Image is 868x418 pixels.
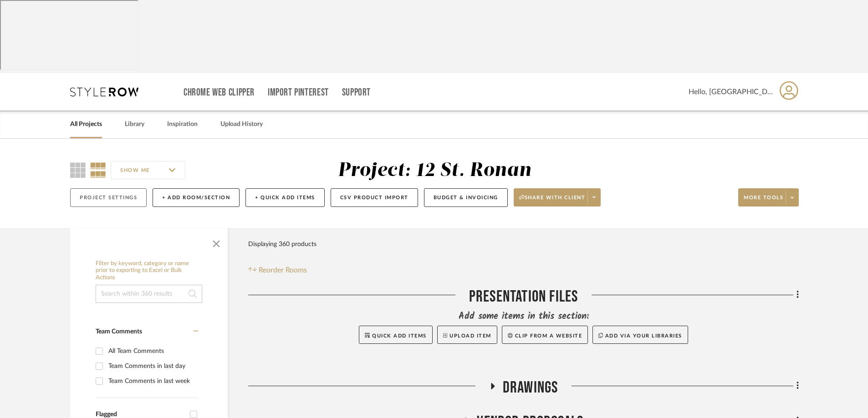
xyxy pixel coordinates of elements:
div: Team Comments in last week [108,374,196,388]
button: Close [207,233,225,251]
button: Upload Item [437,326,497,344]
button: Budget & Invoicing [424,188,508,207]
div: Team Comments in last day [108,359,196,373]
button: Quick Add Items [359,326,433,344]
input: Search within 360 results [96,285,202,303]
span: Team Comments [96,328,142,335]
button: Clip from a website [502,326,588,344]
a: Library [125,118,144,131]
button: More tools [738,188,799,206]
button: CSV Product Import [331,188,418,207]
span: More tools [744,194,783,208]
span: Hello, [GEOGRAPHIC_DATA] [689,86,773,97]
button: Reorder Rooms [248,265,307,276]
span: DRAWINGS [503,378,558,398]
span: Reorder Rooms [259,265,307,276]
span: Quick Add Items [372,333,427,338]
a: Inspiration [167,118,198,131]
button: Share with client [514,188,601,206]
button: + Add Room/Section [153,188,240,207]
a: Upload History [220,118,263,131]
div: Project: 12 St. Ronan [338,161,531,180]
h6: Filter by keyword, category or name prior to exporting to Excel or Bulk Actions [96,260,202,282]
div: Add some items in this section: [248,310,799,323]
span: Share with client [519,194,586,208]
button: + Quick Add Items [245,188,325,207]
button: Add via your libraries [592,326,688,344]
a: All Projects [70,118,102,131]
div: All Team Comments [108,344,196,358]
a: Support [342,89,371,96]
button: Project Settings [70,188,147,207]
a: Chrome Web Clipper [184,89,255,96]
div: Displaying 360 products [248,235,317,253]
a: Import Pinterest [268,89,329,96]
